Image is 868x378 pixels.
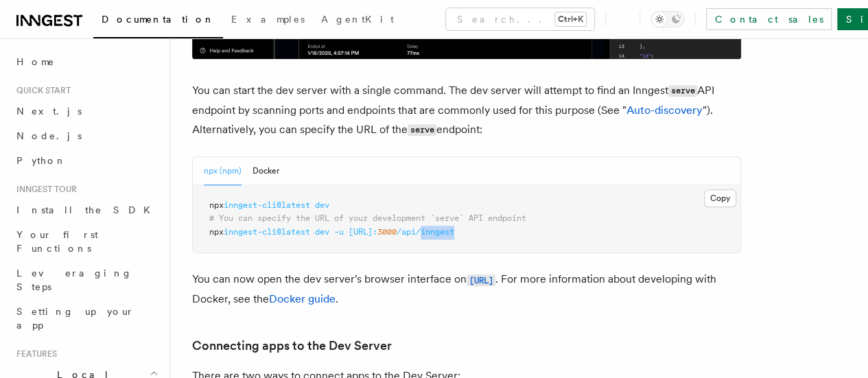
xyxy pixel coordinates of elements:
[11,222,161,261] a: Your first Functions
[467,272,495,285] a: [URL]
[16,306,134,331] span: Setting up your app
[668,85,697,97] code: serve
[313,4,402,37] a: AgentKit
[11,99,161,123] a: Next.js
[209,227,224,237] span: npx
[11,261,161,299] a: Leveraging Steps
[555,12,586,26] kbd: Ctrl+K
[192,81,741,140] p: You can start the dev server with a single command. The dev server will attempt to find an Innges...
[467,274,495,286] code: [URL]
[315,200,329,210] span: dev
[269,292,336,305] a: Docker guide
[11,349,57,359] span: Features
[223,4,313,37] a: Examples
[349,227,377,237] span: [URL]:
[11,198,161,222] a: Install the SDK
[16,130,82,141] span: Node.js
[626,104,703,117] a: Auto-discovery
[204,157,242,185] button: npx (npm)
[11,85,71,96] span: Quick start
[446,8,594,30] button: Search...Ctrl+K
[315,227,329,237] span: dev
[704,189,736,207] button: Copy
[397,227,454,237] span: /api/inngest
[192,270,741,309] p: You can now open the dev server's browser interface on . For more information about developing wi...
[231,14,305,25] span: Examples
[377,227,397,237] span: 3000
[224,227,310,237] span: inngest-cli@latest
[192,336,392,355] a: Connecting apps to the Dev Server
[408,124,436,136] code: serve
[16,229,98,254] span: Your first Functions
[253,157,279,185] button: Docker
[16,268,132,292] span: Leveraging Steps
[16,106,82,117] span: Next.js
[209,213,526,223] span: # You can specify the URL of your development `serve` API endpoint
[16,55,55,69] span: Home
[11,49,161,74] a: Home
[224,200,310,210] span: inngest-cli@latest
[334,227,344,237] span: -u
[321,14,394,25] span: AgentKit
[102,14,215,25] span: Documentation
[16,155,67,166] span: Python
[93,4,223,38] a: Documentation
[209,200,224,210] span: npx
[11,184,77,195] span: Inngest tour
[11,299,161,338] a: Setting up your app
[11,148,161,173] a: Python
[706,8,832,30] a: Contact sales
[651,11,684,27] button: Toggle dark mode
[11,123,161,148] a: Node.js
[16,204,159,215] span: Install the SDK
